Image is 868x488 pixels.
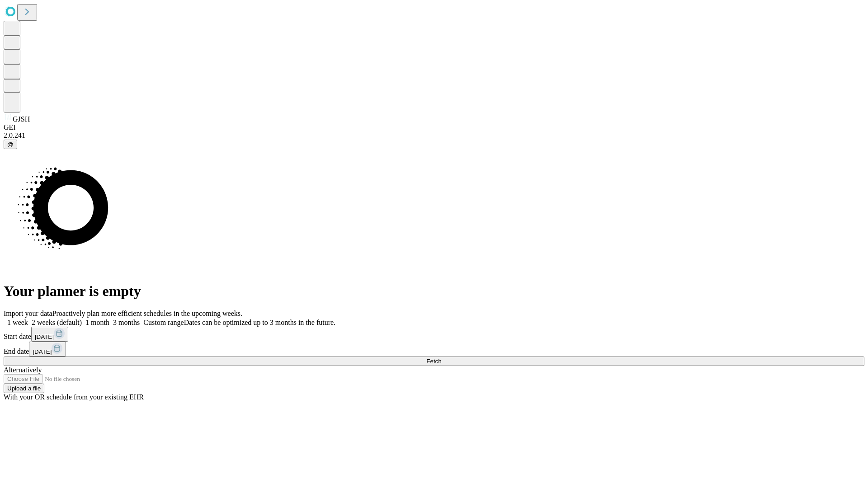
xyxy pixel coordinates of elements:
div: End date [4,342,864,357]
button: Upload a file [4,384,44,393]
span: 1 week [7,319,28,326]
span: 1 month [85,319,109,326]
span: Import your data [4,310,52,317]
span: 3 months [113,319,140,326]
div: GEI [4,123,864,131]
div: Start date [4,327,864,342]
span: Proactively plan more efficient schedules in the upcoming weeks. [52,310,242,317]
button: @ [4,140,17,149]
span: Alternatively [4,366,42,374]
button: Fetch [4,357,864,366]
span: @ [7,141,14,148]
span: 2 weeks (default) [32,319,82,326]
button: [DATE] [31,327,68,342]
span: Custom range [143,319,184,326]
div: 2.0.241 [4,131,864,140]
span: Dates can be optimized up to 3 months in the future. [184,319,335,326]
span: [DATE] [35,333,54,340]
span: [DATE] [33,348,52,355]
h1: Your planner is empty [4,283,864,300]
span: With your OR schedule from your existing EHR [4,393,144,401]
span: Fetch [426,358,441,365]
span: GJSH [13,115,30,123]
button: [DATE] [29,342,66,357]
